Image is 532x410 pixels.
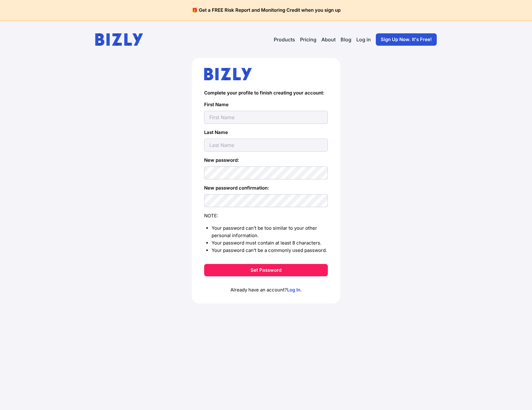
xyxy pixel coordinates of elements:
a: Log In [287,287,300,293]
a: Log in [356,36,371,43]
p: Already have an account? . [204,276,328,294]
h4: Complete your profile to finish creating your account: [204,90,328,96]
input: First Name [204,111,328,124]
h4: 🎁 Get a FREE Risk Report and Monitoring Credit when you sign up [7,7,525,13]
label: Last Name [204,129,328,136]
a: Pricing [300,36,316,43]
img: bizly_logo.svg [204,68,252,80]
a: About [321,36,336,43]
li: Your password must contain at least 8 characters. [212,239,328,247]
a: Blog [341,36,351,43]
input: Last Name [204,139,328,152]
div: NOTE: [204,212,328,220]
button: Set Password [204,264,328,276]
li: Your password can’t be too similar to your other personal information. [212,224,328,239]
a: Sign Up Now. It's Free! [376,33,437,46]
li: Your password can’t be a commonly used password. [212,247,328,254]
label: New password: [204,157,328,164]
label: First Name [204,101,328,108]
label: New password confirmation: [204,184,328,192]
button: Products [274,36,295,43]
